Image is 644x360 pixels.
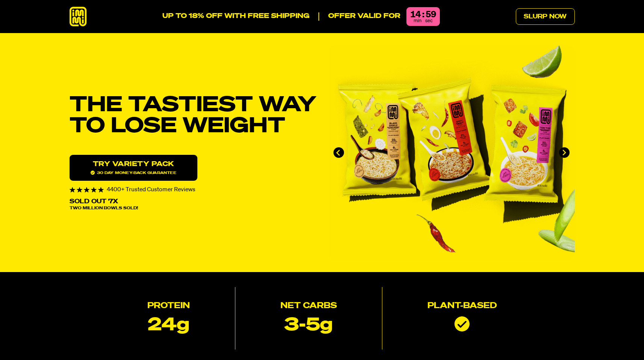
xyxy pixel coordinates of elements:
[328,45,575,260] div: immi slideshow
[422,10,424,19] div: :
[147,302,190,310] h2: Protein
[333,147,344,158] button: Go to last slide
[70,187,316,193] div: 4400+ Trusted Customer Reviews
[410,10,421,19] div: 14
[318,12,400,21] p: Offer valid for
[70,155,197,181] a: Try variety Pack30 day money-back guarantee
[425,18,433,23] span: sec
[280,302,337,310] h2: Net Carbs
[328,45,575,260] li: 1 of 4
[414,18,421,23] span: min
[427,302,497,310] h2: Plant-based
[148,316,189,334] p: 24g
[162,12,309,21] p: UP TO 18% OFF WITH FREE SHIPPING
[70,199,118,205] p: Sold Out 7X
[91,171,176,175] span: 30 day money-back guarantee
[70,206,138,210] span: Two Million Bowls Sold!
[284,316,333,334] p: 3-5g
[426,10,436,19] div: 59
[559,147,570,158] button: Next slide
[70,95,316,137] h1: THE TASTIEST WAY TO LOSE WEIGHT
[516,8,575,25] a: Slurp Now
